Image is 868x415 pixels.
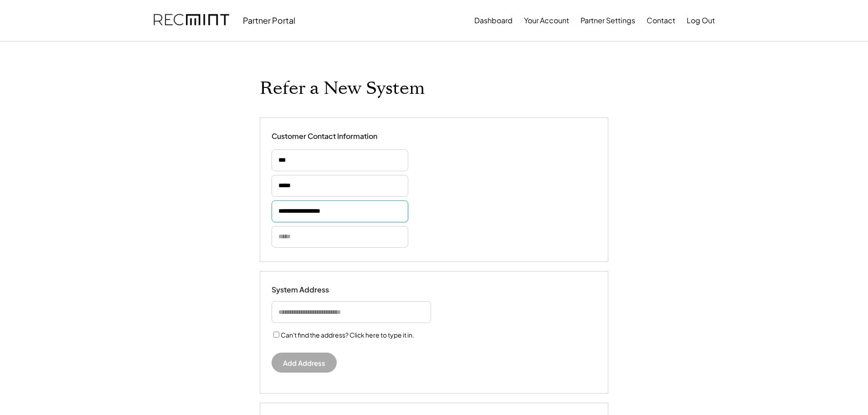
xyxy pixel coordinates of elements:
button: Your Account [524,11,569,30]
h1: Refer a New System [260,78,425,99]
button: Partner Settings [580,11,635,30]
label: Can't find the address? Click here to type it in. [281,331,414,339]
div: System Address [272,285,363,295]
img: recmint-logotype%403x.png [154,5,229,36]
button: Log Out [687,11,715,30]
button: Add Address [272,353,337,373]
button: Dashboard [474,11,513,30]
button: Contact [647,11,675,30]
div: Partner Portal [243,15,295,26]
div: Customer Contact Information [272,132,377,141]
